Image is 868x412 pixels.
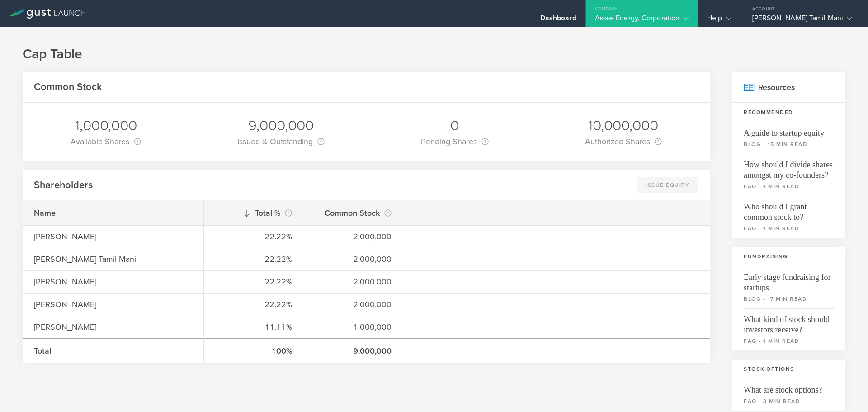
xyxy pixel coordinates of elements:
h1: Cap Table [23,45,845,63]
div: 0 [421,116,489,135]
h3: Stock Options [732,360,845,379]
small: faq - 1 min read [744,182,834,190]
h2: Common Stock [34,81,102,94]
div: 22.22% [215,276,292,288]
div: Dashboard [540,14,576,27]
div: 22.22% [215,298,292,310]
span: How should I divide shares amongst my co-founders? [744,154,834,180]
a: How should I divide shares amongst my co-founders?faq - 1 min read [732,154,845,196]
div: Name [34,207,192,219]
div: Authorized Shares [585,135,662,148]
small: blog - 17 min read [744,295,834,303]
div: 1,000,000 [315,321,392,333]
div: 10,000,000 [585,116,662,135]
div: 11.11% [215,321,292,333]
h2: Resources [732,72,845,103]
div: Total [34,345,192,357]
div: 100% [215,345,292,357]
small: faq - 1 min read [744,224,834,232]
div: Common Stock [315,207,392,219]
div: [PERSON_NAME] [34,276,192,288]
div: [PERSON_NAME] [34,231,192,242]
div: [PERSON_NAME] Tamil Mani [34,253,192,265]
h2: Shareholders [34,179,93,192]
small: faq - 3 min read [744,397,834,405]
div: 2,000,000 [315,253,392,265]
a: What are stock options?faq - 3 min read [732,379,845,411]
div: Available Shares [71,135,141,148]
div: [PERSON_NAME] [34,321,192,333]
div: Issued & Outstanding [237,135,325,148]
div: 2,000,000 [315,231,392,242]
span: What are stock options? [744,379,834,395]
span: Who should I grant common stock to? [744,196,834,223]
div: Help [707,14,731,27]
div: [PERSON_NAME] Tamil Mani [752,14,852,27]
div: [PERSON_NAME] [34,298,192,310]
a: Early stage fundraising for startupsblog - 17 min read [732,266,845,308]
span: What kind of stock should investors receive? [744,308,834,335]
div: 9,000,000 [237,116,325,135]
h3: Recommended [732,103,845,122]
span: Early stage fundraising for startups [744,266,834,293]
small: faq - 1 min read [744,337,834,345]
a: Who should I grant common stock to?faq - 1 min read [732,196,845,238]
a: What kind of stock should investors receive?faq - 1 min read [732,308,845,350]
div: Pending Shares [421,135,489,148]
div: Asase Energy, Corporation [595,14,689,27]
a: A guide to startup equityblog - 15 min read [732,122,845,154]
div: 22.22% [215,231,292,242]
h3: Fundraising [732,247,845,266]
div: Total % [215,207,292,219]
div: 9,000,000 [315,345,392,357]
div: 2,000,000 [315,276,392,288]
small: blog - 15 min read [744,140,834,148]
div: 2,000,000 [315,298,392,310]
span: A guide to startup equity [744,122,834,138]
div: 1,000,000 [71,116,141,135]
div: 22.22% [215,253,292,265]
